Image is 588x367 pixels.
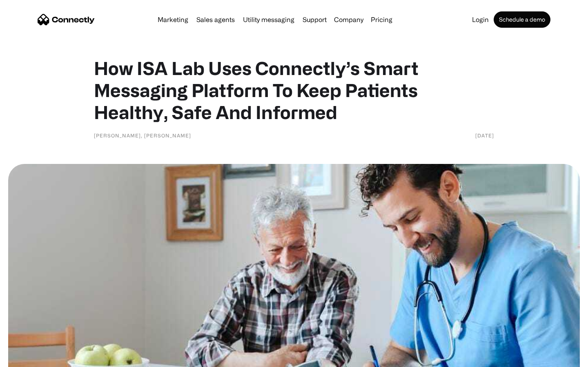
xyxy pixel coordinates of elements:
[154,16,192,23] a: Marketing
[16,353,49,364] ul: Language list
[240,16,298,23] a: Utility messaging
[475,131,494,139] div: [DATE]
[94,131,191,139] div: [PERSON_NAME], [PERSON_NAME]
[193,16,238,23] a: Sales agents
[367,16,396,23] a: Pricing
[299,16,330,23] a: Support
[8,353,49,364] aside: Language selected: English
[334,14,363,25] div: Company
[494,11,550,28] a: Schedule a demo
[94,57,494,123] h1: How ISA Lab Uses Connectly’s Smart Messaging Platform To Keep Patients Healthy, Safe And Informed
[469,16,492,23] a: Login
